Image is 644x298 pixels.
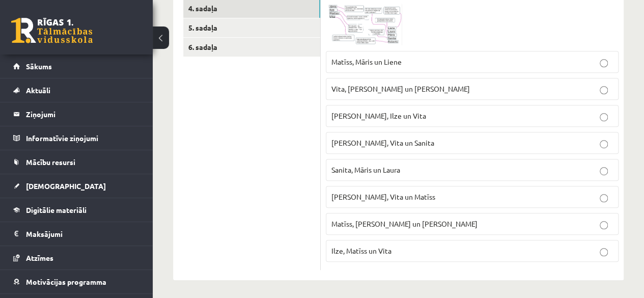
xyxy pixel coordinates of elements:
a: [DEMOGRAPHIC_DATA] [13,174,140,198]
input: Ilze, Matīss un Vita [600,248,608,256]
a: Atzīmes [13,246,140,269]
span: Matīss, [PERSON_NAME] un [PERSON_NAME] [331,219,478,228]
a: Aktuāli [13,78,140,102]
input: Vita, [PERSON_NAME] un [PERSON_NAME] [600,86,608,94]
span: Atzīmes [26,253,53,262]
span: Matīss, Māris un Liene [331,57,402,66]
img: domk4.png [326,3,402,46]
a: Rīgas 1. Tālmācības vidusskola [11,18,93,43]
a: Ziņojumi [13,102,140,126]
a: Motivācijas programma [13,270,140,293]
span: Motivācijas programma [26,277,106,286]
a: Sākums [13,55,140,78]
input: [PERSON_NAME], Ilze un Vita [600,113,608,121]
span: Sākums [26,62,52,71]
input: [PERSON_NAME], Vita un Sanita [600,140,608,148]
a: Mācību resursi [13,150,140,174]
span: Sanita, Māris un Laura [331,165,400,174]
span: [PERSON_NAME], Ilze un Vita [331,111,426,120]
legend: Maksājumi [26,222,140,246]
span: Aktuāli [26,86,50,95]
input: [PERSON_NAME], Vita un Matīss [600,194,608,202]
legend: Informatīvie ziņojumi [26,126,140,150]
span: Digitālie materiāli [26,205,87,214]
a: Maksājumi [13,222,140,246]
a: 6. sadaļa [183,38,320,57]
legend: Ziņojumi [26,102,140,126]
input: Matīss, [PERSON_NAME] un [PERSON_NAME] [600,221,608,229]
input: Sanita, Māris un Laura [600,167,608,175]
span: Vita, [PERSON_NAME] un [PERSON_NAME] [331,84,470,93]
a: Digitālie materiāli [13,198,140,222]
span: [PERSON_NAME], Vita un Sanita [331,138,434,147]
a: 5. sadaļa [183,18,320,37]
span: [DEMOGRAPHIC_DATA] [26,181,106,191]
span: [PERSON_NAME], Vita un Matīss [331,192,435,201]
a: Informatīvie ziņojumi [13,126,140,150]
input: Matīss, Māris un Liene [600,59,608,67]
span: Ilze, Matīss un Vita [331,246,391,255]
span: Mācību resursi [26,157,75,167]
